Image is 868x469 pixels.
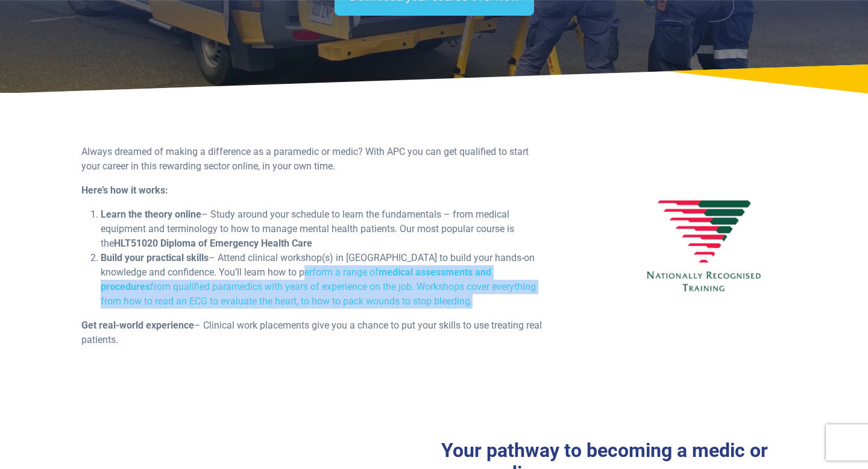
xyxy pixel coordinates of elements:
[81,318,547,347] p: – Clinical work placements give you a chance to put your skills to use treating real patients.
[101,252,209,263] b: Build your practical skills
[81,184,168,196] b: Here’s how it works:
[101,251,547,309] li: – Attend clinical workshop(s) in [GEOGRAPHIC_DATA] to build your hands-on knowledge and confidenc...
[101,209,201,220] b: Learn the theory online
[101,207,547,251] li: – Study around your schedule to learn the fundamentals – from medical equipment and terminology t...
[81,145,547,174] p: Always dreamed of making a difference as a paramedic or medic? With APC you can get qualified to ...
[81,319,194,331] b: Get real-world experience
[114,238,312,249] strong: HLT51020 Diploma of Emergency Health Care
